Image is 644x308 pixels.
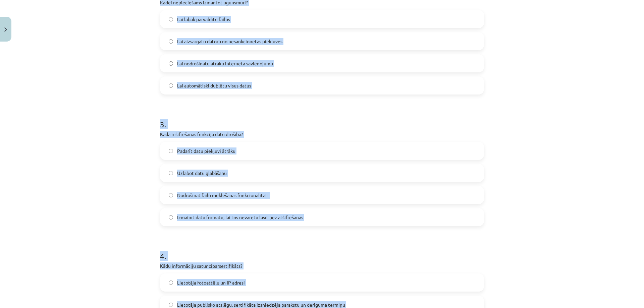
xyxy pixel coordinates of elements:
[169,61,173,66] input: Lai nodrošinātu ātrāku interneta savienojumu
[169,17,173,21] input: Lai labāk pārvaldītu failus
[177,82,251,89] span: Lai automātiski dublētu visus datus
[169,193,173,197] input: Nodrošināt failu meklēšanas funkcionalitāti
[177,147,235,155] span: Padarīt datu piekļuvi ātrāku
[169,303,173,307] input: Lietotāja publisko atslēgu, sertifikāta izsniedzēja parakstu un derīguma termiņu
[160,131,484,138] p: Kāda ir šifrēšanas funkcija datu drošībā?
[177,170,227,177] span: Uzlabot datu glabāšanu
[169,149,173,153] input: Padarīt datu piekļuvi ātrāku
[169,83,173,88] input: Lai automātiski dublētu visus datus
[160,262,484,269] p: Kādu informāciju satur ciparsertifikāts?
[169,171,173,175] input: Uzlabot datu glabāšanu
[177,214,303,221] span: Izmainīt datu formātu, lai tos nevarētu lasīt bez atšifrēšanas
[4,27,7,32] img: icon-close-lesson-0947bae3869378f0d4975bcd49f059093ad1ed9edebbc8119c70593378902aed.svg
[169,39,173,44] input: Lai aizsargātu datoru no nesankcionētas piekļuves
[169,281,173,285] input: Lietotāja fotoattēlu un IP adresi
[169,215,173,220] input: Izmainīt datu formātu, lai tos nevarētu lasīt bez atšifrēšanas
[160,240,484,260] h1: 4 .
[177,279,245,286] span: Lietotāja fotoattēlu un IP adresi
[177,38,282,45] span: Lai aizsargātu datoru no nesankcionētas piekļuves
[177,16,230,23] span: Lai labāk pārvaldītu failus
[177,60,273,67] span: Lai nodrošinātu ātrāku interneta savienojumu
[177,192,269,199] span: Nodrošināt failu meklēšanas funkcionalitāti
[160,108,484,129] h1: 3 .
